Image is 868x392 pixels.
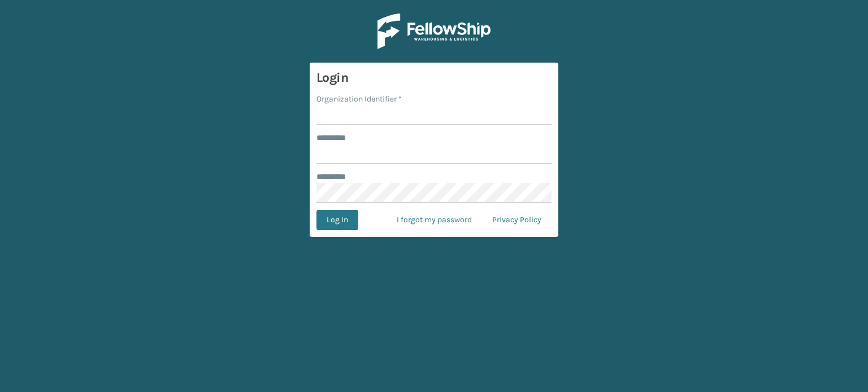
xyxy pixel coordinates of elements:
[377,14,491,49] img: Logo
[482,210,552,230] a: Privacy Policy
[316,69,552,86] h3: Login
[316,93,402,105] label: Organization Identifier
[387,210,482,230] a: I forgot my password
[316,210,358,230] button: Log In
